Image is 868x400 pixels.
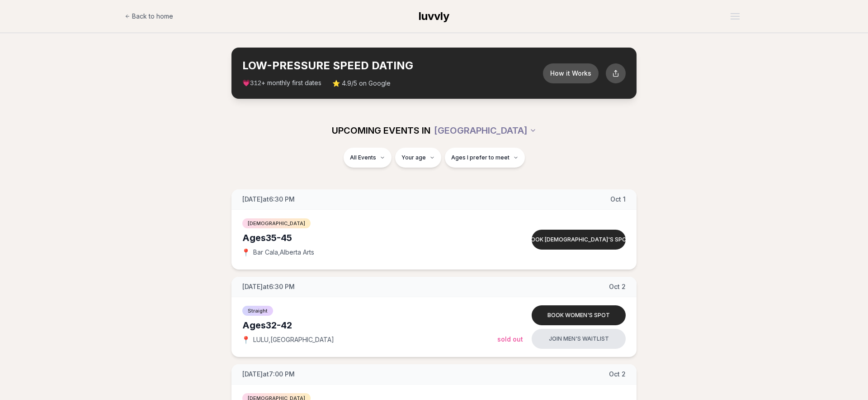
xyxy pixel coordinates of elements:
span: 312 [250,80,261,87]
button: Book women's spot [532,305,626,325]
span: 💗 + monthly first dates [242,78,321,88]
span: LULU , [GEOGRAPHIC_DATA] [253,335,334,344]
span: All Events [350,154,376,161]
span: Bar Cala , Alberta Arts [253,248,314,257]
button: All Events [344,148,392,168]
span: ⭐ 4.9/5 on Google [332,79,391,88]
a: Back to home [125,7,173,25]
button: How it Works [543,63,599,83]
a: luvvly [419,9,449,24]
span: Ages I prefer to meet [451,154,509,161]
span: Sold Out [497,335,523,343]
span: [DEMOGRAPHIC_DATA] [242,218,311,228]
span: Oct 2 [609,370,626,379]
span: [DATE] at 6:30 PM [242,195,295,204]
span: Your age [401,154,426,161]
h2: LOW-PRESSURE SPEED DATING [242,58,543,73]
span: 📍 [242,336,250,343]
button: Open menu [727,10,743,23]
span: Back to home [132,12,173,21]
button: Ages I prefer to meet [445,148,525,168]
span: Oct 1 [610,195,626,204]
span: 📍 [242,249,250,256]
span: [DATE] at 7:00 PM [242,370,295,379]
span: Oct 2 [609,282,626,291]
button: Join men's waitlist [532,329,626,349]
div: Ages 32-42 [242,319,497,332]
div: Ages 35-45 [242,231,497,244]
span: luvvly [419,10,449,23]
span: [DATE] at 6:30 PM [242,282,295,291]
button: Book [DEMOGRAPHIC_DATA]'s spot [532,230,626,250]
span: Straight [242,306,273,316]
button: [GEOGRAPHIC_DATA] [434,120,537,140]
span: UPCOMING EVENTS IN [332,124,430,137]
button: Your age [395,148,441,168]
